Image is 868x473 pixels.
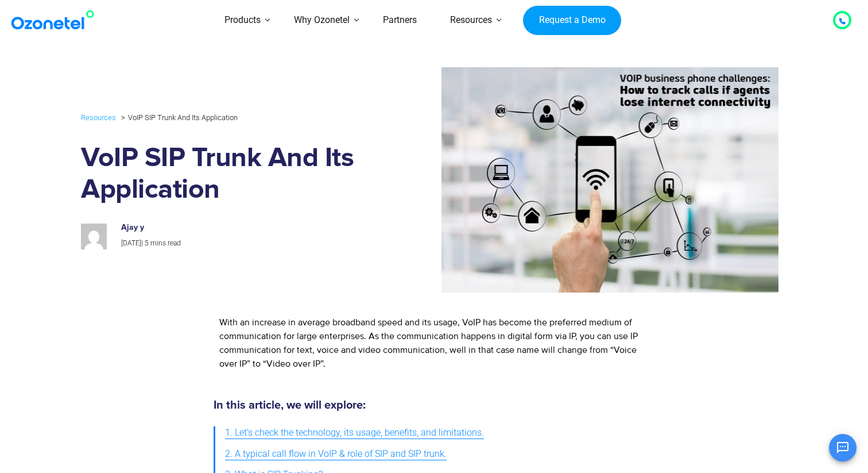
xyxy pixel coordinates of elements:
span: [DATE] [121,239,141,247]
div: With an increase in average broadband speed and its usage, VoIP has become the preferred medium o... [219,316,644,371]
li: VoIP SIP Trunk And Its Application [118,110,238,125]
a: 1. Let’s check the technology, its usage, benefits, and limitations. [225,422,484,444]
span: 5 [145,239,149,247]
span: 2. A typical call flow in VoIP & role of SIP and SIP trunk. [225,446,447,463]
h5: In this article, we will explore: [214,399,649,411]
a: 2. A typical call flow in VoIP & role of SIP and SIP trunk. [225,444,447,465]
span: 1. Let’s check the technology, its usage, benefits, and limitations. [225,425,484,441]
a: Resources [81,111,116,124]
span: mins read [150,239,181,247]
a: Request a Demo [523,6,621,36]
h1: VoIP SIP Trunk And Its Application [81,143,375,206]
h6: Ajay y [121,223,363,233]
button: Open chat [829,434,857,462]
img: ca79e7ff75a4a49ece3c360be6bc1c9ae11b1190ab38fa3a42769ffe2efab0fe [81,224,107,249]
p: | [121,237,363,250]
